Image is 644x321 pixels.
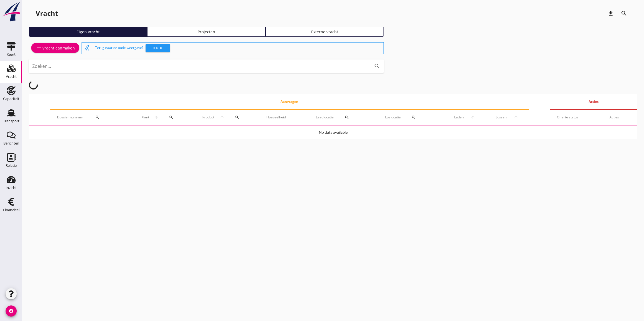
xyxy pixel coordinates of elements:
[29,27,147,37] a: Eigen vracht
[3,119,19,123] div: Transport
[7,53,16,56] div: Kaart
[3,97,19,101] div: Capaciteit
[31,43,79,53] a: Vracht aanmaken
[36,44,42,51] i: add
[31,29,145,35] div: Eigen vracht
[36,9,58,18] div: Vracht
[217,115,227,120] i: arrow_upward
[6,164,17,167] div: Relatie
[139,115,152,120] span: Klant
[147,27,266,37] a: Projecten
[29,126,637,139] td: No data available
[6,186,17,190] div: Inzicht
[36,44,75,51] div: Vracht aanmaken
[607,10,614,17] i: download
[235,115,239,120] i: search
[609,115,631,120] div: Acties
[6,75,17,78] div: Vracht
[266,115,303,120] div: Hoeveelheid
[57,111,125,124] div: Dossier nummer
[316,111,372,124] div: Laadlocatie
[510,115,522,120] i: arrow_upward
[84,45,91,51] i: switch_access_shortcut
[148,45,168,51] div: Terug
[411,115,416,120] i: search
[3,141,19,145] div: Berichten
[1,1,21,22] img: logo-small.a267ee39.svg
[266,27,384,37] a: Externe vracht
[169,115,173,120] i: search
[146,44,170,52] button: Terug
[621,10,627,17] i: search
[268,29,381,35] div: Externe vracht
[50,94,529,110] th: Aanvragen
[345,115,349,120] i: search
[557,115,596,120] div: Offerte status
[6,305,17,317] i: account_circle
[150,29,263,35] div: Projecten
[95,115,100,120] i: search
[152,115,161,120] i: arrow_upward
[550,94,637,110] th: Acties
[32,62,365,71] input: Zoeken...
[95,43,381,54] div: Terug naar de oude weergave?
[3,208,19,212] div: Financieel
[385,111,437,124] div: Loslocatie
[492,115,510,120] span: Lossen
[467,115,479,120] i: arrow_upward
[374,63,380,69] i: search
[451,115,467,120] span: Laden
[199,115,217,120] span: Product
